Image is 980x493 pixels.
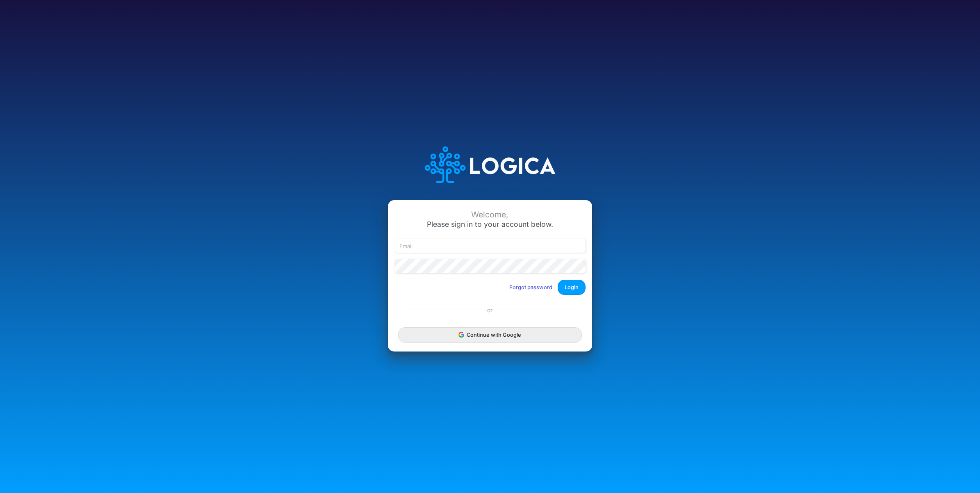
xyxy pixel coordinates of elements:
input: Email [394,239,586,253]
span: Please sign in to your account below. [427,220,553,228]
button: Continue with Google [398,327,582,342]
button: Forgot password [504,281,558,294]
div: Welcome, [394,210,586,219]
button: Login [558,280,586,295]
